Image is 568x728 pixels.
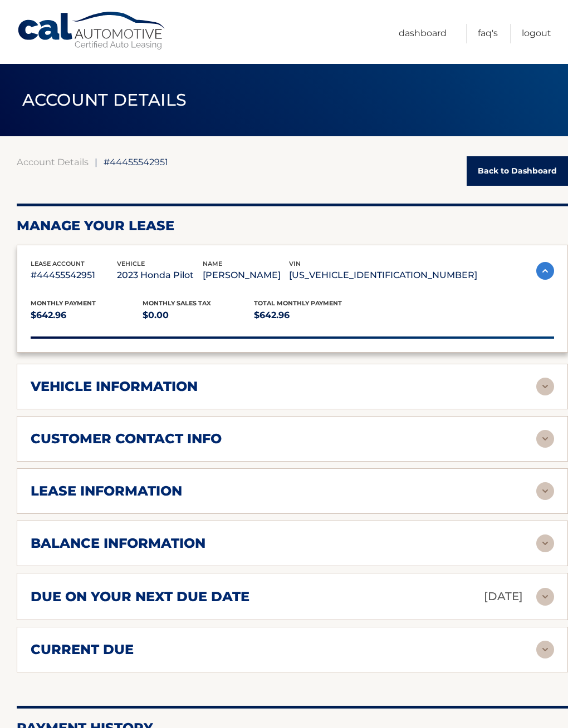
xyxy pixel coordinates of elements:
[484,587,523,606] p: [DATE]
[536,378,554,395] img: accordion-rest.svg
[289,268,477,283] p: [US_VEHICLE_IDENTIFICATION_NUMBER]
[478,24,498,43] a: FAQ's
[467,156,568,186] a: Back to Dashboard
[31,308,143,323] p: $642.96
[22,90,187,110] span: ACCOUNT DETAILS
[536,430,554,448] img: accordion-rest.svg
[31,588,249,605] h2: due on your next due date
[104,156,168,167] span: #44455542951
[31,535,205,552] h2: balance information
[31,483,182,499] h2: lease information
[117,260,145,268] span: vehicle
[289,260,301,268] span: vin
[143,308,254,323] p: $0.00
[31,378,198,395] h2: vehicle information
[254,308,366,323] p: $642.96
[254,299,342,307] span: Total Monthly Payment
[536,588,554,606] img: accordion-rest.svg
[399,24,447,43] a: Dashboard
[17,217,568,234] h2: Manage Your Lease
[31,299,96,307] span: Monthly Payment
[536,262,554,280] img: accordion-active.svg
[143,299,211,307] span: Monthly sales Tax
[17,156,89,167] a: Account Details
[522,24,551,43] a: Logout
[536,482,554,500] img: accordion-rest.svg
[31,268,117,283] p: #44455542951
[117,268,203,283] p: 2023 Honda Pilot
[203,268,289,283] p: [PERSON_NAME]
[95,156,97,167] span: |
[536,641,554,658] img: accordion-rest.svg
[31,260,85,268] span: lease account
[536,534,554,552] img: accordion-rest.svg
[17,11,167,51] a: Cal Automotive
[31,430,222,447] h2: customer contact info
[203,260,222,268] span: name
[31,641,134,658] h2: current due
